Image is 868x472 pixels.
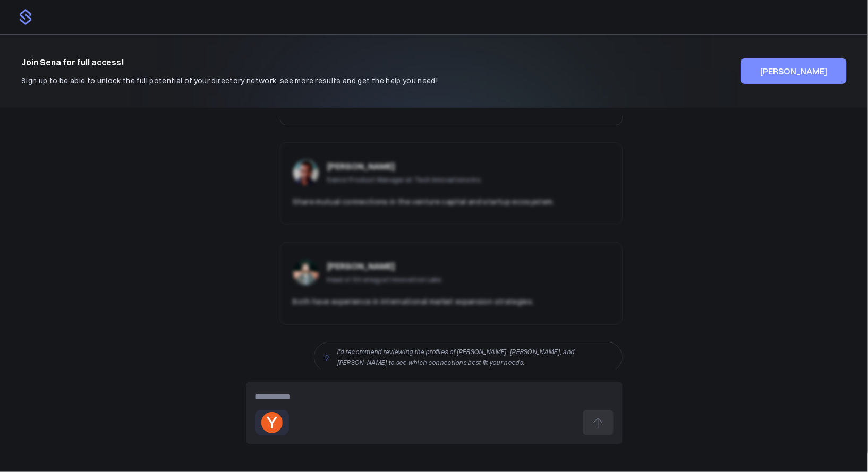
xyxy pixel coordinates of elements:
[280,142,623,225] a: [PERSON_NAME] Senior Product Manager at Tech Innovations Inc. Share mutual connections in the ven...
[21,56,438,68] h4: Join Sena for full access!
[280,242,623,325] a: [PERSON_NAME] Head of Strategy at Innovation Labs Both have experience in international market ex...
[741,58,847,84] button: [PERSON_NAME]
[17,8,34,25] img: logo.png
[261,412,283,433] img: ycombinator.com
[337,347,614,367] p: I'd recommend reviewing the profiles of [PERSON_NAME], [PERSON_NAME], and [PERSON_NAME] to see wh...
[21,75,438,87] p: Sign up to be able to unlock the full potential of your directory network, see more results and g...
